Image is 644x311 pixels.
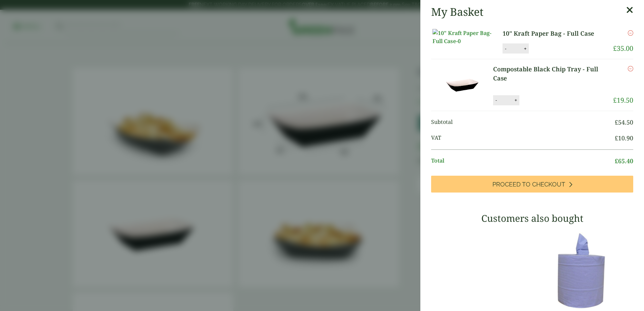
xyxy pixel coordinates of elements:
bdi: 10.90 [615,134,633,142]
span: Subtotal [431,118,615,127]
a: 10" Kraft Paper Bag - Full Case [503,29,604,38]
button: + [512,97,519,103]
h2: My Basket [431,5,483,18]
bdi: 54.50 [615,118,633,126]
button: - [493,97,499,103]
a: Remove this item [628,65,633,73]
a: Proceed to Checkout [431,176,633,193]
span: Total [431,157,615,166]
button: - [503,46,508,51]
h3: Customers also bought [431,213,633,224]
bdi: 65.40 [615,157,633,165]
bdi: 19.50 [613,96,633,105]
img: Compostable Black Chip Tray-Full Case of-0 [432,65,493,105]
span: £ [613,96,617,105]
a: Remove this item [628,29,633,37]
button: + [522,46,528,51]
span: £ [615,118,618,126]
a: Compostable Black Chip Tray - Full Case [493,65,613,83]
span: £ [613,44,617,53]
span: Proceed to Checkout [492,181,565,188]
span: £ [615,134,618,142]
span: £ [615,157,618,165]
bdi: 35.00 [613,44,633,53]
img: 10" Kraft Paper Bag-Full Case-0 [432,29,493,45]
span: VAT [431,134,615,143]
